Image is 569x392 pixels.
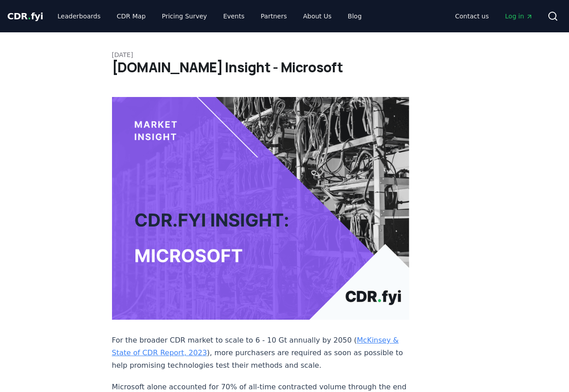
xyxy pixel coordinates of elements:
nav: Main [50,8,369,24]
nav: Main [448,8,540,24]
a: Partners [254,8,294,24]
a: About Us [296,8,339,24]
a: Leaderboards [50,8,108,24]
p: [DATE] [112,50,457,59]
span: Log in [505,12,533,21]
p: For the broader CDR market to scale to 6 - 10 Gt annually by 2050 ( ), more purchasers are requir... [112,334,410,372]
a: Contact us [448,8,496,24]
h1: [DOMAIN_NAME] Insight - Microsoft [112,59,457,75]
a: CDR.fyi [7,10,43,22]
a: Pricing Survey [155,8,214,24]
a: CDR Map [110,8,153,24]
span: CDR fyi [7,11,43,22]
a: Log in [498,8,540,24]
img: blog post image [112,97,410,320]
a: Events [216,8,251,24]
a: Blog [341,8,369,24]
span: . [28,11,31,22]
